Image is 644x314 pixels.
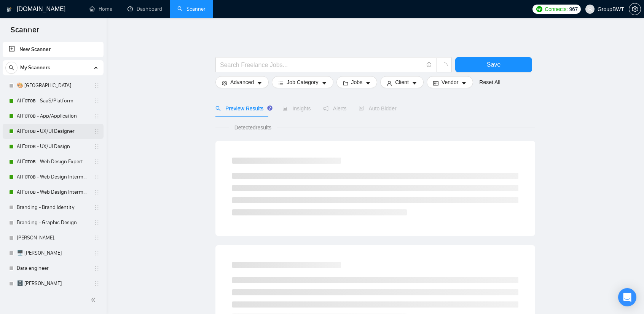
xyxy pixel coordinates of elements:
a: Data engineer [17,261,89,276]
span: search [215,106,221,111]
button: settingAdvancedcaret-down [215,76,269,88]
span: notification [323,106,328,111]
span: holder [94,204,100,210]
span: user [587,6,593,12]
span: holder [94,189,100,195]
button: barsJob Categorycaret-down [272,76,333,88]
div: Tooltip anchor [266,105,273,112]
span: holder [94,159,100,165]
img: upwork-logo.png [536,6,542,12]
span: holder [94,83,100,89]
span: folder [343,80,348,86]
li: New Scanner [3,42,104,57]
a: searchScanner [177,6,206,12]
span: holder [94,235,100,241]
span: caret-down [322,80,327,86]
span: Alerts [323,105,347,112]
a: Branding - Brand Identity [17,200,89,215]
span: idcard [433,80,438,86]
a: Reset All [479,78,500,86]
a: AI Готов - UX/UI Designer [17,124,89,139]
span: holder [94,143,100,150]
button: userClientcaret-down [380,76,424,88]
span: Preview Results [215,105,270,112]
a: AI Готов - UX/UI Design [17,139,89,154]
a: AI Готов - App/Application [17,108,89,124]
a: [PERSON_NAME]. [17,230,89,245]
a: 🗄️ [PERSON_NAME] [17,276,89,291]
span: holder [94,113,100,119]
img: logo [6,3,12,16]
a: Branding - Graphic Design [17,215,89,230]
span: holder [94,128,100,134]
span: info-circle [427,62,432,67]
a: AI Готов - SaaS/Platform [17,93,89,108]
span: Jobs [351,78,363,86]
span: My Scanners [20,60,50,75]
button: Save [455,57,532,72]
a: 🎨 [GEOGRAPHIC_DATA] [17,78,89,93]
span: holder [94,174,100,180]
button: idcardVendorcaret-down [427,76,473,88]
a: homeHome [89,6,112,12]
span: setting [222,80,227,86]
span: Client [395,78,409,86]
a: 🖥️ [PERSON_NAME] [17,245,89,261]
span: Detected results [229,123,277,132]
a: AI Готов - Web Design Intermediate минус Development [17,185,89,200]
span: Advanced [230,78,254,86]
a: New Scanner [9,42,97,57]
button: search [5,62,18,74]
span: Job Category [287,78,318,86]
span: search [6,65,17,70]
span: Vendor [442,78,458,86]
span: bars [278,80,284,86]
span: holder [94,98,100,104]
input: Search Freelance Jobs... [220,60,423,70]
span: double-left [91,296,98,304]
span: setting [629,6,641,12]
a: AI Готов - Web Design Intermediate минус Developer [17,169,89,185]
span: holder [94,250,100,256]
a: setting [629,6,641,12]
a: dashboardDashboard [128,6,162,12]
a: AI Готов - Web Design Expert [17,154,89,169]
span: loading [441,62,448,69]
span: holder [94,265,100,271]
button: setting [629,3,641,15]
span: Connects: [545,5,567,13]
span: Scanner [5,24,45,40]
span: area-chart [282,106,288,111]
span: user [387,80,392,86]
span: caret-down [412,80,417,86]
span: caret-down [461,80,467,86]
div: Open Intercom Messenger [618,288,636,306]
button: folderJobscaret-down [336,76,378,88]
span: holder [94,220,100,226]
span: Auto Bidder [359,105,396,112]
span: caret-down [365,80,371,86]
span: holder [94,281,100,287]
span: Insights [282,105,311,112]
span: Save [487,60,501,69]
span: 967 [569,5,578,13]
span: robot [359,106,364,111]
span: caret-down [257,80,262,86]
